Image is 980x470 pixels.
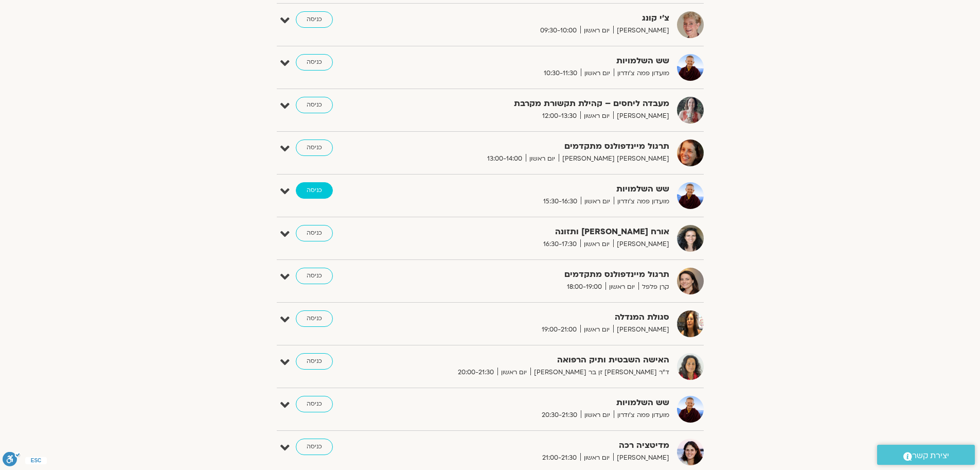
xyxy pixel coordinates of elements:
span: 12:00-13:30 [539,111,580,121]
span: יום ראשון [580,239,613,250]
span: יצירת קשר [912,449,949,463]
span: [PERSON_NAME] [613,25,669,36]
span: 18:00-19:00 [563,282,605,292]
span: [PERSON_NAME] [613,239,669,250]
a: כניסה [296,182,333,199]
span: [PERSON_NAME] [613,324,669,335]
strong: סגולת המנדלה [417,310,669,324]
span: 10:30-11:30 [540,68,581,79]
span: 20:00-21:30 [454,367,497,378]
span: יום ראשון [580,111,613,121]
span: [PERSON_NAME] [613,111,669,121]
span: מועדון פמה צ'ודרון [614,196,669,207]
span: מועדון פמה צ'ודרון [614,410,669,421]
span: 19:00-21:00 [538,324,580,335]
span: יום ראשון [581,410,614,421]
span: מועדון פמה צ'ודרון [614,68,669,79]
strong: תרגול מיינדפולנס מתקדמים [417,140,669,153]
span: יום ראשון [581,196,614,207]
span: 13:00-14:00 [484,153,526,164]
span: 21:00-21:30 [539,452,580,463]
strong: שש השלמויות [417,182,669,196]
span: יום ראשון [580,452,613,463]
strong: שש השלמויות [417,54,669,68]
span: ד״ר [PERSON_NAME] זן בר [PERSON_NAME] [530,367,669,378]
span: [PERSON_NAME] [613,452,669,463]
a: כניסה [296,54,333,71]
a: כניסה [296,11,333,28]
strong: מעבדה ליחסים – קהילת תקשורת מקרבת [417,97,669,111]
span: יום ראשון [580,324,613,335]
span: יום ראשון [497,367,530,378]
a: כניסה [296,310,333,327]
span: 20:30-21:30 [538,410,581,421]
span: 09:30-10:00 [537,25,580,36]
a: כניסה [296,353,333,370]
span: יום ראשון [581,68,614,79]
a: כניסה [296,140,333,156]
span: קרן פלפל [638,282,669,292]
a: יצירת קשר [877,445,975,465]
a: כניסה [296,97,333,113]
a: כניסה [296,225,333,241]
strong: תרגול מיינדפולנס מתקדמים [417,268,669,282]
span: יום ראשון [605,282,638,292]
strong: צ'י קונג [417,11,669,25]
a: כניסה [296,268,333,284]
span: יום ראשון [526,153,559,164]
span: 15:30-16:30 [540,196,581,207]
strong: שש השלמויות [417,396,669,410]
strong: מדיטציה רכה [417,439,669,452]
span: 16:30-17:30 [540,239,580,250]
strong: אורח [PERSON_NAME] ותזונה [417,225,669,239]
a: כניסה [296,396,333,412]
span: [PERSON_NAME] [PERSON_NAME] [559,153,669,164]
strong: האישה השבטית ותיק הרפואה [417,353,669,367]
span: יום ראשון [580,25,613,36]
a: כניסה [296,439,333,455]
